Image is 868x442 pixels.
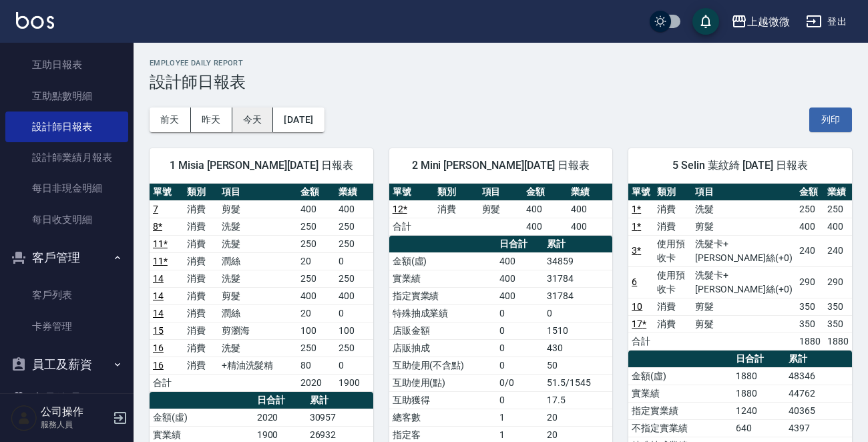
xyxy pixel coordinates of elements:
td: 240 [824,235,852,266]
td: 洗髮卡+[PERSON_NAME]絲(+0) [692,266,796,298]
th: 類別 [654,184,692,201]
a: 15 [153,325,164,336]
td: 350 [824,298,852,315]
img: Logo [16,12,54,29]
td: 消費 [184,357,218,374]
th: 日合計 [496,236,544,253]
a: 6 [632,276,637,287]
td: 消費 [184,339,218,357]
td: 1880 [732,367,785,385]
th: 日合計 [732,351,785,368]
th: 單號 [628,184,654,201]
table: a dense table [628,184,852,351]
button: 員工及薪資 [5,347,128,382]
td: 洗髮 [218,235,298,252]
span: 5 Selin 葉紋綺 [DATE] 日報表 [644,159,836,172]
td: 0 [496,322,544,339]
td: 使用預收卡 [654,235,692,266]
th: 累計 [544,236,612,253]
td: 合計 [628,333,654,350]
a: 14 [153,273,164,284]
td: 金額(虛) [389,252,497,270]
td: 剪髮 [692,315,796,333]
td: 400 [496,270,544,287]
td: 剪瀏海 [218,322,298,339]
td: 250 [335,339,373,357]
td: 合計 [150,374,184,391]
td: 消費 [654,218,692,235]
td: 640 [732,419,785,437]
td: 消費 [184,270,218,287]
th: 單號 [389,184,434,201]
td: 金額(虛) [628,367,732,385]
td: 消費 [184,252,218,270]
td: 店販抽成 [389,339,497,357]
td: 250 [335,218,373,235]
td: 消費 [184,287,218,304]
td: 消費 [184,304,218,322]
div: 上越微微 [747,13,790,30]
td: 250 [297,270,335,287]
a: 10 [632,301,642,312]
td: 20 [297,304,335,322]
td: 實業績 [628,385,732,402]
td: 0 [496,391,544,409]
td: 2020 [297,374,335,391]
h3: 設計師日報表 [150,73,852,91]
td: 消費 [654,298,692,315]
a: 16 [153,360,164,371]
table: a dense table [150,184,373,392]
td: 洗髮 [692,200,796,218]
a: 卡券管理 [5,311,128,342]
td: 400 [297,287,335,304]
td: 剪髮 [692,298,796,315]
td: 400 [523,218,568,235]
td: 消費 [654,315,692,333]
td: 特殊抽成業績 [389,304,497,322]
td: 使用預收卡 [654,266,692,298]
td: 金額(虛) [150,409,254,426]
td: 0 [496,357,544,374]
td: 剪髮 [218,287,298,304]
td: 250 [297,218,335,235]
td: 250 [335,270,373,287]
a: 每日收支明細 [5,204,128,235]
th: 業績 [335,184,373,201]
th: 業績 [824,184,852,201]
td: 0 [496,304,544,322]
td: 100 [335,322,373,339]
button: 客戶管理 [5,240,128,275]
td: 總客數 [389,409,497,426]
th: 類別 [184,184,218,201]
td: 消費 [434,200,479,218]
td: 潤絲 [218,252,298,270]
h2: Employee Daily Report [150,59,852,67]
th: 金額 [796,184,824,201]
td: 20 [297,252,335,270]
td: 洗髮卡+[PERSON_NAME]絲(+0) [692,235,796,266]
button: [DATE] [273,107,324,132]
h5: 公司操作 [41,405,109,419]
td: 0 [544,304,612,322]
td: 400 [496,252,544,270]
button: 上越微微 [726,8,795,35]
button: 列印 [809,107,852,132]
button: save [692,8,719,35]
td: 店販金額 [389,322,497,339]
td: 剪髮 [218,200,298,218]
td: 不指定實業績 [628,419,732,437]
td: 4397 [785,419,852,437]
td: 290 [796,266,824,298]
td: 1240 [732,402,785,419]
td: 20 [544,409,612,426]
td: 剪髮 [479,200,523,218]
td: 消費 [184,200,218,218]
td: 互助獲得 [389,391,497,409]
td: 1900 [335,374,373,391]
td: 400 [297,200,335,218]
td: 31784 [544,270,612,287]
a: 16 [153,343,164,353]
span: 1 Misia [PERSON_NAME][DATE] 日報表 [166,159,357,172]
td: 實業績 [389,270,497,287]
td: 0 [496,339,544,357]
